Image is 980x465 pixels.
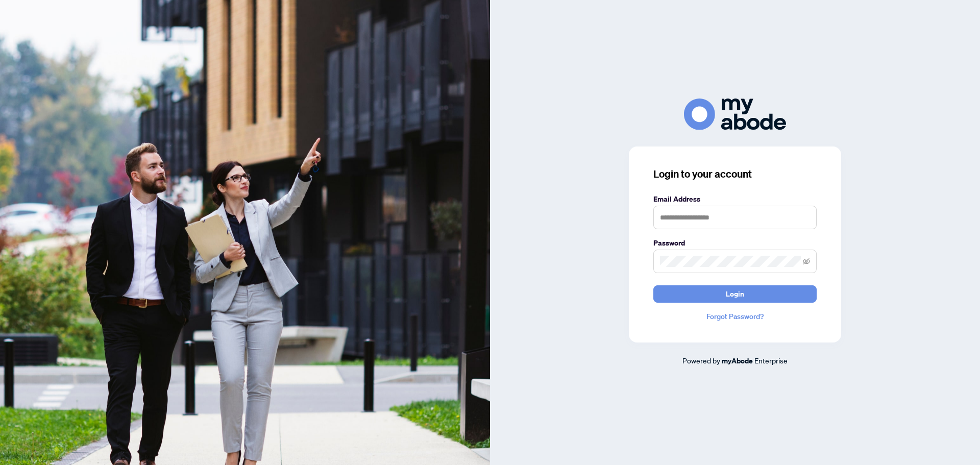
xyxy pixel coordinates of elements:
[653,311,817,322] a: Forgot Password?
[684,99,786,130] img: ma-logo
[653,285,817,303] button: Login
[653,193,817,205] label: Email Address
[722,355,753,366] a: myAbode
[726,286,744,302] span: Login
[754,356,788,365] span: Enterprise
[682,356,720,365] span: Powered by
[653,237,817,249] label: Password
[653,167,817,181] h3: Login to your account
[803,258,810,265] span: eye-invisible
